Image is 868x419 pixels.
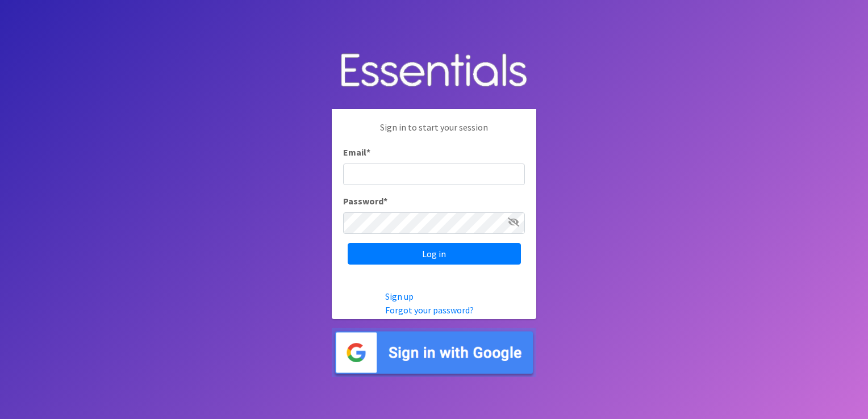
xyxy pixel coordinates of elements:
a: Forgot your password? [385,304,474,316]
abbr: required [366,146,370,158]
img: Human Essentials [332,42,536,100]
abbr: required [383,195,387,207]
label: Password [343,194,387,208]
label: Email [343,145,370,159]
p: Sign in to start your session [343,120,525,145]
img: Sign in with Google [332,328,536,378]
a: Sign up [385,291,414,302]
input: Log in [348,243,521,265]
